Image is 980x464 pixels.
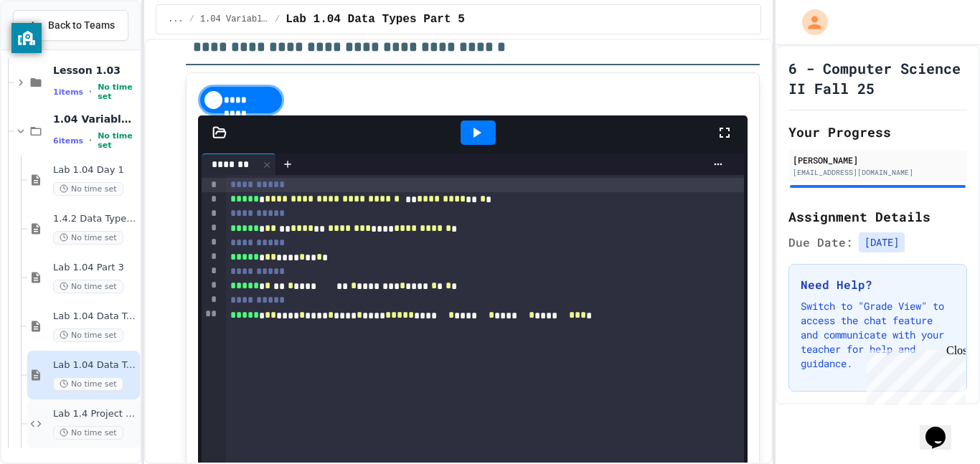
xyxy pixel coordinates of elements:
span: No time set [98,82,137,101]
span: Lab 1.04 Data Types Part 5 [286,11,465,28]
span: / [275,14,280,25]
span: No time set [98,131,137,150]
div: [EMAIL_ADDRESS][DOMAIN_NAME] [793,167,963,178]
span: Lab 1.4 Project Four Sixes [53,408,137,420]
span: Lab 1.04 Part 3 [53,262,137,274]
span: / [189,14,194,25]
span: ... [168,14,184,25]
span: • [89,135,92,146]
span: Due Date: [788,234,853,251]
span: Lesson 1.03 [53,64,137,77]
span: No time set [53,182,123,196]
h2: Your Progress [788,122,967,142]
span: 1.4.2 Data Types 2 [53,213,137,225]
span: [DATE] [859,232,905,252]
div: My Account [787,6,831,39]
span: No time set [53,231,123,245]
span: 1 items [53,87,83,97]
span: No time set [53,328,123,342]
span: No time set [53,426,123,440]
span: Lab 1.04 Data Types Part 5 [53,359,137,371]
span: Back to Teams [48,18,115,33]
p: Switch to "Grade View" to access the chat feature and communicate with your teacher for help and ... [801,299,955,371]
div: [PERSON_NAME] [793,153,963,166]
span: No time set [53,377,123,391]
span: No time set [53,280,123,293]
span: • [89,86,92,98]
span: 1.04 Variables and User Input [200,14,269,25]
span: Lab 1.04 Day 1 [53,164,137,176]
button: Back to Teams [13,10,128,41]
span: 6 items [53,136,83,146]
h1: 6 - Computer Science II Fall 25 [788,58,967,98]
span: 1.04 Variables and User Input [53,113,137,126]
span: Lab 1.04 Data Types Part 4 [53,311,137,323]
iframe: chat widget [861,344,966,405]
div: Chat with us now!Close [6,6,99,91]
button: privacy banner [11,23,42,53]
h2: Assignment Details [788,207,967,227]
h3: Need Help? [801,276,955,293]
iframe: chat widget [920,407,966,450]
